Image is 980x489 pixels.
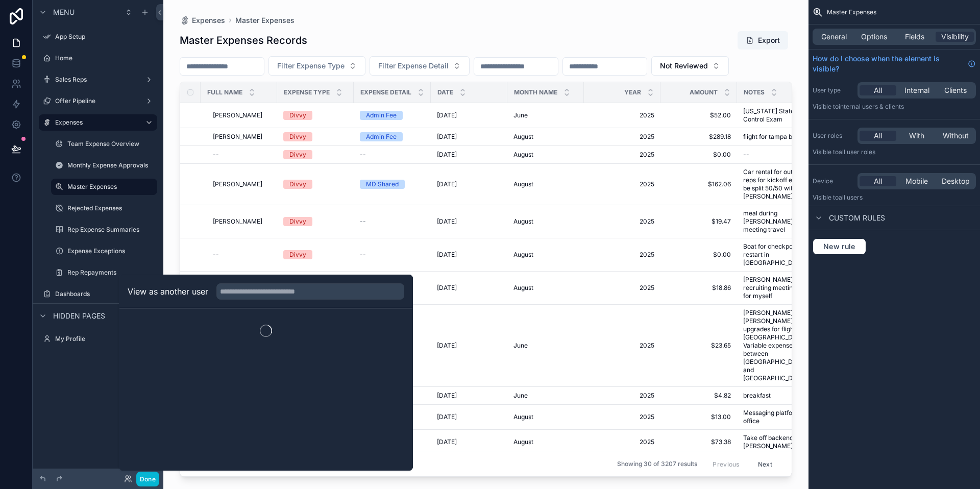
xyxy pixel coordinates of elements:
[67,161,155,169] label: Monthly Expense Approvals
[813,54,976,74] a: How do I choose when the element is visible?
[39,71,157,88] a: Sales Reps
[55,335,155,343] label: My Profile
[51,179,157,195] a: Master Expenses
[51,136,157,152] a: Team Expense Overview
[819,242,860,251] span: New rule
[67,183,151,191] label: Master Expenses
[53,311,105,321] span: Hidden pages
[943,131,969,141] span: Without
[67,140,155,148] label: Team Expense Overview
[284,88,330,96] span: Expense Type
[514,88,557,96] span: Month Name
[136,472,159,486] button: Done
[39,29,157,45] a: App Setup
[360,88,411,96] span: Expense Detail
[690,88,718,96] span: Amount
[55,76,141,84] label: Sales Reps
[51,243,157,259] a: Expense Exceptions
[827,8,876,16] span: Master Expenses
[942,176,970,186] span: Desktop
[39,114,157,131] a: Expenses
[67,247,155,255] label: Expense Exceptions
[67,226,155,234] label: Rep Expense Summaries
[861,32,887,42] span: Options
[909,131,924,141] span: With
[839,148,875,156] span: All user roles
[874,176,882,186] span: All
[874,131,882,141] span: All
[39,286,157,302] a: Dashboards
[55,97,141,105] label: Offer Pipeline
[67,268,155,277] label: Rep Repayments
[813,54,964,74] span: How do I choose when the element is visible?
[813,177,853,185] label: Device
[829,213,885,223] span: Custom rules
[839,103,904,110] span: Internal users & clients
[207,88,242,96] span: Full Name
[821,32,847,42] span: General
[51,264,157,281] a: Rep Repayments
[874,85,882,95] span: All
[39,331,157,347] a: My Profile
[128,285,208,298] h2: View as another user
[905,32,924,42] span: Fields
[904,85,929,95] span: Internal
[55,54,155,62] label: Home
[39,93,157,109] a: Offer Pipeline
[51,222,157,238] a: Rep Expense Summaries
[813,148,976,156] p: Visible to
[55,118,137,127] label: Expenses
[437,88,453,96] span: Date
[944,85,967,95] span: Clients
[617,460,697,469] span: Showing 30 of 3207 results
[751,456,779,472] button: Next
[813,103,976,111] p: Visible to
[51,200,157,216] a: Rejected Expenses
[55,290,141,298] label: Dashboards
[67,204,155,212] label: Rejected Expenses
[813,132,853,140] label: User roles
[39,50,157,66] a: Home
[55,33,155,41] label: App Setup
[51,157,157,174] a: Monthly Expense Approvals
[744,88,765,96] span: Notes
[813,238,866,255] button: New rule
[813,193,976,202] p: Visible to
[839,193,863,201] span: all users
[941,32,969,42] span: Visibility
[905,176,928,186] span: Mobile
[624,88,641,96] span: Year
[53,7,75,17] span: Menu
[813,86,853,94] label: User type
